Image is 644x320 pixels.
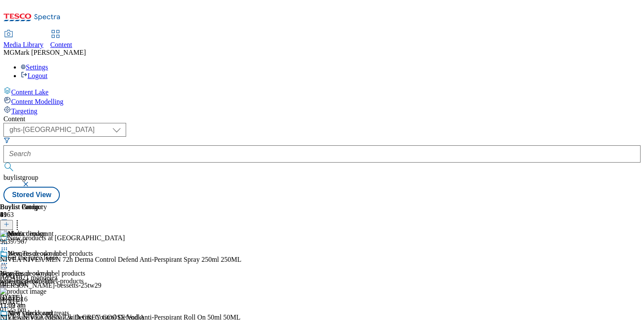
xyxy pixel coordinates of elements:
button: Stored View [3,187,60,203]
span: Content [50,41,72,48]
span: Content Modelling [11,98,63,105]
span: Targeting [11,107,37,115]
a: Content Modelling [3,96,641,106]
a: Targeting [3,106,641,115]
a: Logout [21,72,47,79]
input: Search [3,145,641,163]
a: Media Library [3,31,43,49]
span: Media Library [3,41,43,48]
span: MG [3,49,15,56]
span: Content Lake [11,88,49,96]
span: Mark [PERSON_NAME] [15,49,86,56]
a: Content [50,31,72,49]
div: Content [3,115,641,123]
a: Content Lake [3,87,641,96]
span: buylistgroup [3,174,38,181]
a: Settings [21,63,48,71]
svg: Search Filters [3,137,10,144]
